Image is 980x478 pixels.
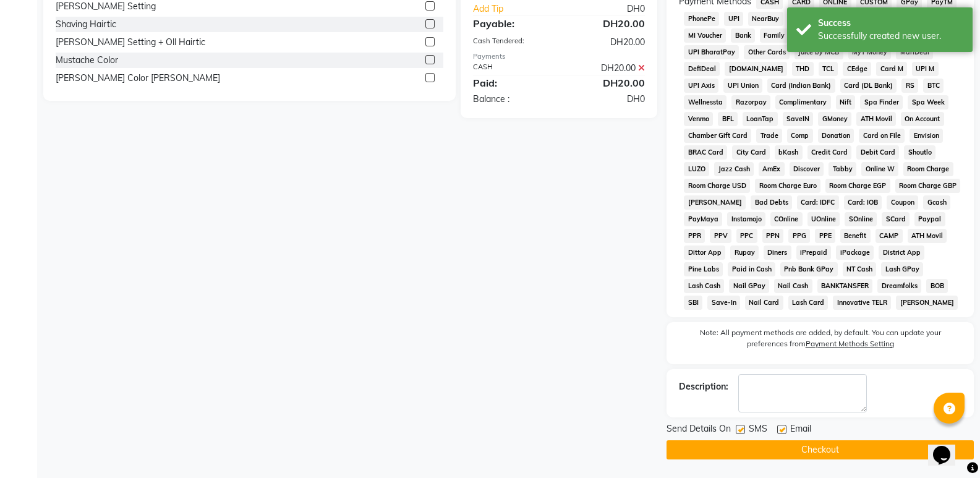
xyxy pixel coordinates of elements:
span: [PERSON_NAME] [896,296,958,310]
span: NT Cash [843,262,877,276]
iframe: chat widget [928,429,968,466]
span: ATH Movil [856,112,896,126]
span: Send Details On [667,422,731,438]
div: Successfully created new user. [818,30,963,43]
span: City Card [732,145,770,160]
span: Lash Cash [684,279,724,293]
span: [PERSON_NAME] [684,195,746,210]
span: On Account [901,112,944,126]
span: Card (DL Bank) [840,79,897,93]
span: LoanTap [743,112,778,126]
div: CASH [464,62,559,75]
span: Juice by MCB [795,45,843,59]
span: UPI BharatPay [684,45,739,59]
div: Description: [679,380,728,393]
label: Note: All payment methods are added, by default. You can update your preferences from [679,327,961,354]
span: BOB [926,279,948,293]
span: Dreamfolks [877,279,921,293]
span: LUZO [684,162,709,176]
span: Paid in Cash [728,262,775,276]
span: Donation [818,129,854,143]
span: Bad Debts [751,195,792,210]
span: RS [901,79,918,93]
span: PPE [815,229,835,243]
span: BTC [923,79,944,93]
div: Cash Tendered: [464,36,559,49]
span: PPV [710,229,731,243]
span: Jazz Cash [714,162,754,176]
span: Instamojo [727,212,765,226]
span: Rupay [730,245,759,260]
span: Shoutlo [904,145,935,160]
span: PPN [762,229,784,243]
span: THD [792,62,814,76]
span: CAMP [876,229,903,243]
span: Nift [836,95,856,109]
span: PPR [684,229,705,243]
span: Other Cards [744,45,790,59]
span: Debit Card [856,145,899,160]
div: DH20.00 [559,62,654,75]
span: Card (Indian Bank) [767,79,835,93]
span: SaveIN [783,112,814,126]
span: Pnb Bank GPay [780,262,838,276]
span: MyT Money [848,45,892,59]
span: Trade [756,129,782,143]
span: Innovative TELR [833,296,891,310]
span: Card: IOB [844,195,882,210]
span: Envision [910,129,943,143]
span: Venmo [684,112,713,126]
div: Shaving Hairtic [56,18,116,31]
span: AmEx [759,162,785,176]
span: Credit Card [807,145,852,160]
span: NearBuy [748,12,783,26]
a: Add Tip [464,2,575,15]
div: DH20.00 [559,36,654,49]
span: Card M [876,62,907,76]
span: bKash [775,145,803,160]
span: Tabby [829,162,856,176]
span: Razorpay [731,95,770,109]
span: Room Charge GBP [895,179,961,193]
span: Discover [790,162,824,176]
span: MariDeal [896,45,933,59]
span: Room Charge EGP [825,179,890,193]
span: BANKTANSFER [817,279,873,293]
span: DefiDeal [684,62,720,76]
div: [PERSON_NAME] Setting + Oll Hairtic [56,36,205,49]
span: PhonePe [684,12,719,26]
span: SCard [882,212,910,226]
div: Payments [473,51,645,62]
span: Lash Card [788,296,829,310]
div: [PERSON_NAME] Color [PERSON_NAME] [56,72,220,85]
div: DH20.00 [559,16,654,31]
div: Balance : [464,93,559,106]
span: Save-In [707,296,740,310]
span: Gcash [923,195,950,210]
span: Nail Cash [774,279,812,293]
span: Card on File [859,129,905,143]
span: Lash GPay [881,262,923,276]
div: DH20.00 [559,75,654,90]
span: Spa Finder [860,95,903,109]
span: ATH Movil [908,229,947,243]
span: UPI Union [723,79,762,93]
span: Bank [731,28,755,43]
span: Pine Labs [684,262,723,276]
span: SMS [749,422,767,438]
span: Comp [787,129,813,143]
span: iPrepaid [796,245,832,260]
span: iPackage [836,245,874,260]
span: SOnline [845,212,877,226]
span: TCL [819,62,838,76]
span: PPC [736,229,757,243]
span: GMoney [818,112,851,126]
div: Mustache Color [56,54,118,67]
span: UOnline [807,212,840,226]
span: [DOMAIN_NAME] [725,62,787,76]
span: Room Charge Euro [755,179,820,193]
span: BRAC Card [684,145,727,160]
span: Card: IDFC [797,195,839,210]
span: Online W [861,162,898,176]
span: COnline [770,212,803,226]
